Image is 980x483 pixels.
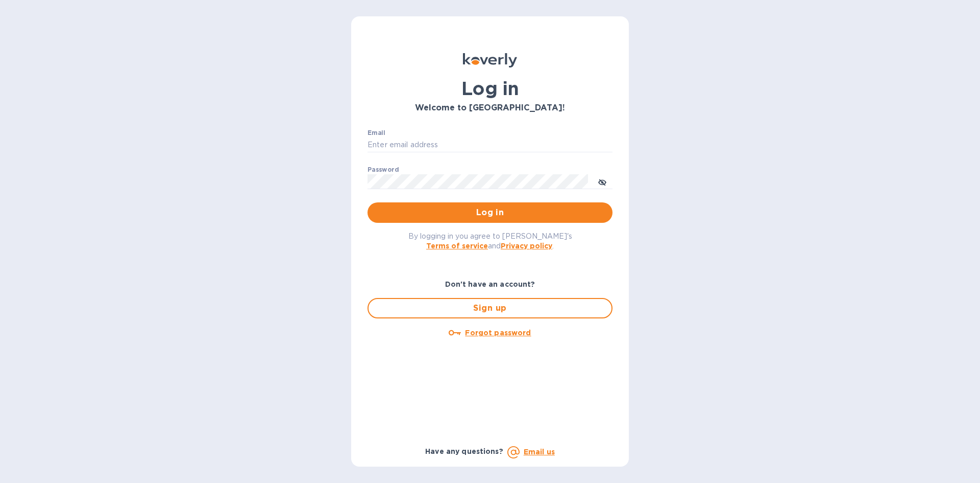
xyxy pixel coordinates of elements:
[367,130,385,136] label: Email
[445,280,535,288] b: Don't have an account?
[367,137,612,153] input: Enter email address
[367,167,399,173] label: Password
[463,53,517,67] img: Koverly
[367,298,612,318] button: Sign up
[367,202,612,223] button: Log in
[425,447,503,455] b: Have any questions?
[592,171,612,192] button: toggle password visibility
[524,448,555,456] a: Email us
[377,302,603,314] span: Sign up
[376,206,604,219] span: Log in
[367,78,612,99] h1: Log in
[426,242,488,250] a: Terms of service
[465,329,531,337] u: Forgot password
[501,242,552,250] a: Privacy policy
[367,103,612,113] h3: Welcome to [GEOGRAPHIC_DATA]!
[408,232,572,250] span: By logging in you agree to [PERSON_NAME]'s and .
